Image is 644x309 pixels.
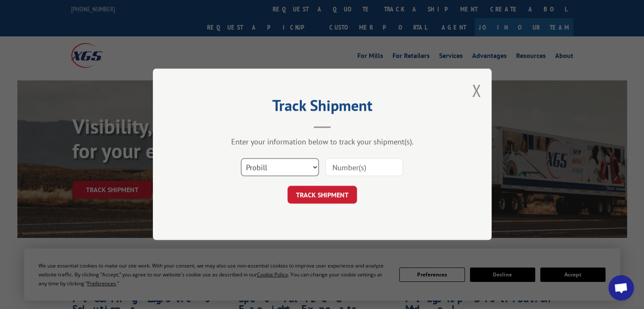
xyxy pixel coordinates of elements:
[608,275,634,301] div: Open chat
[287,186,357,204] button: TRACK SHIPMENT
[325,159,403,177] input: Number(s)
[195,99,449,116] h2: Track Shipment
[195,137,449,147] div: Enter your information below to track your shipment(s).
[472,79,481,102] button: Close modal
